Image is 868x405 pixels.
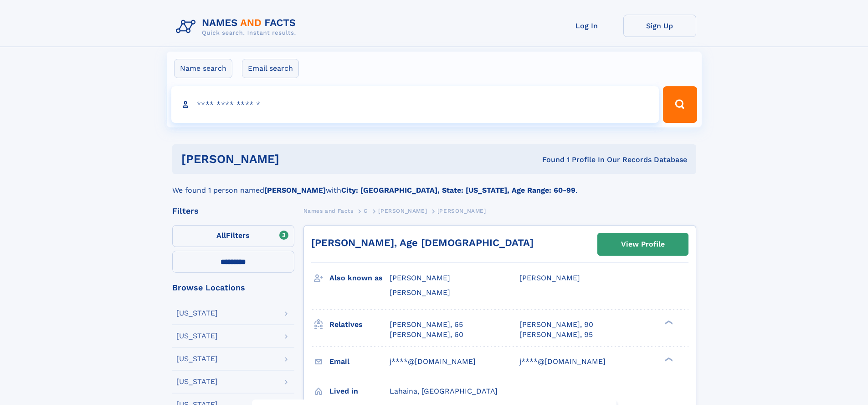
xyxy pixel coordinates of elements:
[176,332,218,340] div: [US_STATE]
[171,86,659,123] input: search input
[311,237,534,248] a: [PERSON_NAME], Age [DEMOGRAPHIC_DATA]
[176,378,218,385] div: [US_STATE]
[378,205,427,216] a: [PERSON_NAME]
[172,15,303,39] img: Logo Names and Facts
[176,355,218,363] div: [US_STATE]
[598,233,688,255] a: View Profile
[519,274,580,282] span: [PERSON_NAME]
[216,231,226,240] span: All
[663,86,697,123] button: Search Button
[550,15,623,37] a: Log In
[663,319,673,325] div: ❯
[437,208,486,214] span: [PERSON_NAME]
[364,205,368,216] a: G
[390,330,463,340] a: [PERSON_NAME], 60
[390,288,450,297] span: [PERSON_NAME]
[329,270,390,286] h3: Also known as
[329,384,390,399] h3: Lived in
[329,317,390,332] h3: Relatives
[172,284,294,292] div: Browse Locations
[264,186,326,195] b: [PERSON_NAME]
[378,208,427,214] span: [PERSON_NAME]
[663,356,673,362] div: ❯
[303,205,354,216] a: Names and Facts
[341,186,575,195] b: City: [GEOGRAPHIC_DATA], State: [US_STATE], Age Range: 60-99
[176,310,218,317] div: [US_STATE]
[390,320,463,330] a: [PERSON_NAME], 65
[172,174,696,196] div: We found 1 person named with .
[519,320,593,330] a: [PERSON_NAME], 90
[621,234,665,255] div: View Profile
[181,153,411,165] h1: [PERSON_NAME]
[390,274,450,282] span: [PERSON_NAME]
[390,387,498,395] span: Lahaina, [GEOGRAPHIC_DATA]
[242,59,299,78] label: Email search
[172,225,294,247] label: Filters
[623,15,696,37] a: Sign Up
[411,155,687,165] div: Found 1 Profile In Our Records Database
[519,330,593,340] a: [PERSON_NAME], 95
[364,208,368,214] span: G
[172,207,294,215] div: Filters
[174,59,232,78] label: Name search
[329,354,390,369] h3: Email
